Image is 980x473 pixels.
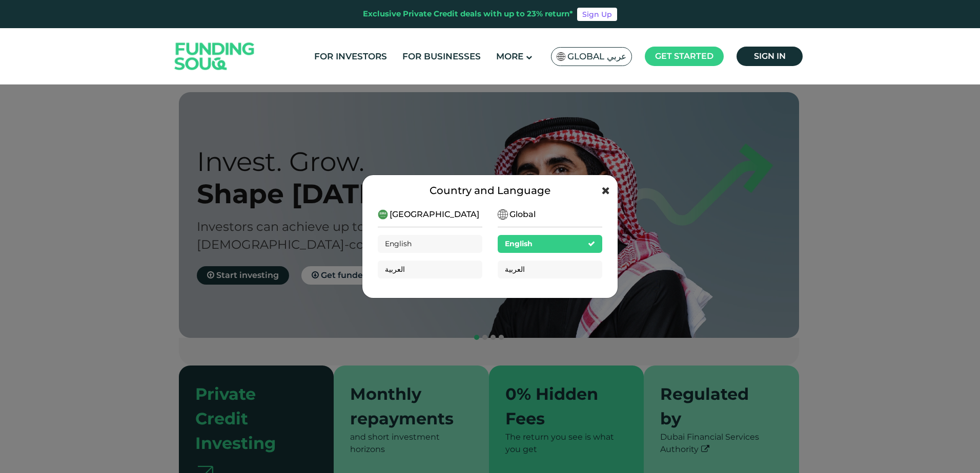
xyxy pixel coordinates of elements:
[655,51,713,61] span: Get started
[754,51,786,61] span: Sign in
[505,239,533,248] span: English
[498,209,508,220] img: SA Flag
[363,8,573,20] div: Exclusive Private Credit deals with up to 23% return*
[737,47,803,66] a: Sign in
[400,48,483,65] a: For Businesses
[378,183,602,198] div: Country and Language
[165,31,265,82] img: Logo
[390,208,479,221] span: [GEOGRAPHIC_DATA]
[496,51,523,61] span: More
[557,52,566,61] img: SA Flag
[505,265,525,274] span: العربية
[567,51,626,62] span: Global عربي
[509,208,536,221] span: Global
[385,265,405,274] span: العربية
[312,48,390,65] a: For Investors
[378,209,388,220] img: SA Flag
[385,239,412,248] span: English
[577,8,617,21] a: Sign Up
